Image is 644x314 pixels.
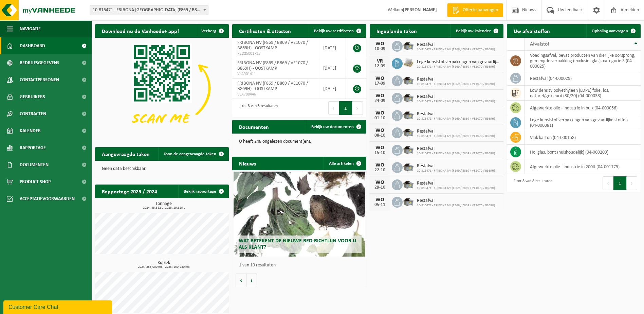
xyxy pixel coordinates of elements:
div: WO [373,76,387,81]
h2: Uw afvalstoffen [507,24,557,37]
span: VLA901411 [237,71,313,77]
div: 17-09 [373,81,387,86]
td: afgewerkte olie - industrie in bulk (04-000056) [525,101,641,115]
img: WB-5000-GAL-GY-01 [403,161,414,173]
span: Toon de aangevraagde taken [164,152,216,156]
div: WO [373,128,387,133]
div: 05-11 [373,203,387,207]
span: Product Shop [20,173,51,190]
span: Dashboard [20,37,45,54]
span: Bekijk uw kalender [456,29,491,33]
span: 10-815471 - FRIBONA NV (F869 / B869 / VE1070 / B869H) [417,134,495,138]
button: Next [627,176,637,190]
span: 2024: 255,000 m3 - 2025: 160,240 m3 [98,265,229,269]
span: Rapportage [20,139,46,156]
td: [DATE] [318,58,346,78]
span: 10-815471 - FRIBONA NV (F869 / B869 / VE1070 / B869H) [417,117,495,121]
td: hol glas, bont (huishoudelijk) (04-000209) [525,145,641,159]
img: WB-5000-GAL-GY-01 [403,109,414,121]
div: WO [373,41,387,47]
div: VR [373,58,387,64]
h2: Nieuws [232,157,263,170]
span: Ophaling aanvragen [592,29,628,33]
a: Bekijk uw documenten [306,120,366,134]
h2: Download nu de Vanheede+ app! [95,24,186,37]
button: Next [352,101,363,115]
span: 10-815471 - FRIBONA NV (F869 / B869 / VE1070 / B869H) [417,65,500,69]
span: 10-815471 - FRIBONA NV (F869 / B869 / VE1070 / B869H) [417,204,495,208]
button: Previous [328,101,339,115]
span: Wat betekent de nieuwe RED-richtlijn voor u als klant? [239,238,356,250]
img: Download de VHEPlus App [95,38,229,138]
span: Restafval [417,146,495,152]
div: 1 tot 3 van 3 resultaten [236,101,278,116]
td: [DATE] [318,38,346,58]
button: 1 [339,101,352,115]
span: Lege kunststof verpakkingen van gevaarlijke stoffen [417,59,500,65]
span: FRIBONA NV (F869 / B869 / VE1070 / B869H) - OOSTKAMP [237,40,308,51]
span: Restafval [417,77,495,82]
span: 10-815471 - FRIBONA NV (F869 / B869 / VE1070 / B869H) [417,152,495,156]
span: Documenten [20,156,49,173]
span: Contracten [20,105,46,122]
div: 22-10 [373,168,387,173]
h2: Ingeplande taken [370,24,424,37]
img: WB-5000-GAL-GY-01 [403,144,414,155]
div: WO [373,180,387,185]
div: 08-10 [373,133,387,138]
button: Verberg [196,24,228,38]
span: FRIBONA NV (F869 / B869 / VE1070 / B869H) - OOSTKAMP [237,81,308,91]
button: Vorige [236,274,246,287]
img: LP-PA-00000-WDN-11 [403,57,414,69]
img: WB-5000-GAL-GY-01 [403,126,414,138]
span: Contactpersonen [20,71,59,88]
p: U heeft 248 ongelezen document(en). [239,139,359,144]
h3: Kubiek [98,261,229,269]
img: WB-5000-GAL-GY-01 [403,74,414,86]
span: Restafval [417,42,495,48]
span: 10-815471 - FRIBONA NV (F869 / B869 / VE1070 / B869H) [417,48,495,52]
span: Gebruikers [20,88,45,105]
td: lege kunststof verpakkingen van gevaarlijke stoffen (04-000081) [525,115,641,130]
span: Restafval [417,129,495,134]
img: WB-5000-GAL-GY-01 [403,40,414,51]
div: WO [373,145,387,151]
div: WO [373,93,387,99]
span: Acceptatievoorwaarden [20,190,75,207]
span: Restafval [417,198,495,204]
span: 10-815471 - FRIBONA NV (F869 / B869 / VE1070 / B869H) [417,186,495,190]
span: 2024: 45,382 t - 2025: 29,889 t [98,206,229,210]
span: Afvalstof [530,41,549,47]
span: Bekijk uw certificaten [314,29,354,33]
a: Offerte aanvragen [447,3,503,17]
button: Volgende [246,274,257,287]
h2: Aangevraagde taken [95,147,157,160]
div: 10-09 [373,47,387,51]
span: RED25001735 [237,51,313,56]
span: VLA708446 [237,92,313,97]
h2: Rapportage 2025 / 2024 [95,185,164,198]
h2: Certificaten & attesten [232,24,298,37]
div: 24-09 [373,99,387,103]
td: voedingsafval, bevat producten van dierlijke oorsprong, gemengde verpakking (exclusief glas), cat... [525,51,641,71]
a: Ophaling aanvragen [586,24,640,38]
span: Restafval [417,181,495,186]
div: WO [373,110,387,116]
td: afgewerkte olie - industrie in 200lt (04-001175) [525,159,641,174]
span: Bekijk uw documenten [311,125,354,129]
div: 12-09 [373,64,387,69]
div: 15-10 [373,151,387,155]
span: Offerte aanvragen [461,7,500,14]
span: Kalender [20,122,41,139]
a: Bekijk uw kalender [450,24,503,38]
a: Toon de aangevraagde taken [158,147,228,161]
strong: [PERSON_NAME] [403,7,437,13]
button: Previous [603,176,613,190]
span: 10-815471 - FRIBONA NV (F869 / B869 / VE1070 / B869H) - OOSTKAMP [90,5,208,15]
span: Navigatie [20,20,41,37]
a: Bekijk rapportage [178,185,228,198]
h2: Documenten [232,120,276,133]
div: 1 tot 8 van 8 resultaten [510,176,552,191]
div: WO [373,197,387,203]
